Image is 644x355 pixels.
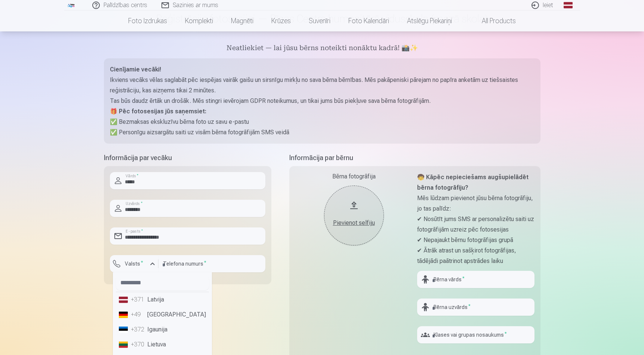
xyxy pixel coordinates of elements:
a: Komplekti [176,10,222,31]
li: Igaunija [116,322,209,337]
div: +370 [131,340,146,349]
img: /fa1 [67,3,76,7]
p: Tas būs daudz ērtāk un drošāk. Mēs stingri ievērojam GDPR noteikumus, un tikai jums būs piekļuve ... [110,96,534,106]
p: Ikviens vecāks vēlas saglabāt pēc iespējas vairāk gaišu un sirsnīgu mirkļu no sava bērna bērnības... [110,75,534,96]
li: Lietuva [116,337,209,352]
button: Valsts* [110,255,158,272]
strong: Cienījamie vecāki! [110,66,161,73]
div: Pievienot selfiju [332,218,376,227]
a: Krūzes [262,10,300,31]
p: ✅ Bezmaksas ekskluzīvu bērna foto uz savu e-pastu [110,117,534,127]
strong: 🎁 Pēc fotosesijas jūs saņemsiet: [110,108,206,115]
h5: Informācija par vecāku [104,153,271,163]
a: Foto kalendāri [339,10,398,31]
strong: 🧒 Kāpēc nepieciešams augšupielādēt bērna fotogrāfiju? [417,174,529,191]
p: ✔ Nepajaukt bērnu fotogrāfijas grupā [417,235,534,245]
div: +371 [131,295,146,304]
li: Latvija [116,292,209,307]
a: Foto izdrukas [119,10,176,31]
p: ✅ Personīgu aizsargātu saiti uz visām bērna fotogrāfijām SMS veidā [110,127,534,138]
li: [GEOGRAPHIC_DATA] [116,307,209,322]
label: Valsts [122,260,146,267]
a: Magnēti [222,10,262,31]
div: Bērna fotogrāfija [295,172,413,181]
h5: Informācija par bērnu [289,153,540,163]
a: Suvenīri [300,10,339,31]
a: All products [461,10,525,31]
p: ✔ Ātrāk atrast un sašķirot fotogrāfijas, tādējādi paātrinot apstrādes laiku [417,245,534,266]
div: +372 [131,325,146,334]
a: Atslēgu piekariņi [398,10,461,31]
p: Mēs lūdzam pievienot jūsu bērna fotogrāfiju, jo tas palīdz: [417,193,534,214]
div: +49 [131,310,146,319]
p: ✔ Nosūtīt jums SMS ar personalizētu saiti uz fotogrāfijām uzreiz pēc fotosesijas [417,214,534,235]
h5: Neatliekiet — lai jūsu bērns noteikti nonāktu kadrā! 📸✨ [104,43,540,54]
button: Pievienot selfiju [324,186,384,245]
